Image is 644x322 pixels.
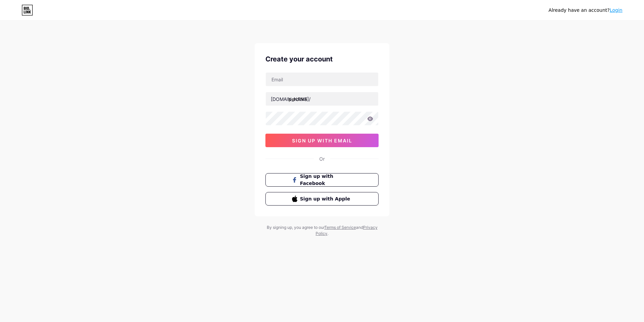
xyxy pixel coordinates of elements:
span: sign up with email [292,138,352,143]
button: Sign up with Apple [265,192,379,206]
a: Terms of Service [324,225,356,230]
span: Sign up with Facebook [300,173,352,187]
button: Sign up with Facebook [265,173,379,187]
span: Sign up with Apple [300,195,352,203]
div: Already have an account? [549,7,622,14]
div: Create your account [265,54,379,64]
a: Login [610,7,622,13]
button: sign up with email [265,134,379,147]
div: [DOMAIN_NAME]/ [271,96,311,103]
div: By signing up, you agree to our and . [265,224,379,237]
div: Or [319,155,325,162]
input: Email [266,73,378,86]
input: username [266,92,378,106]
